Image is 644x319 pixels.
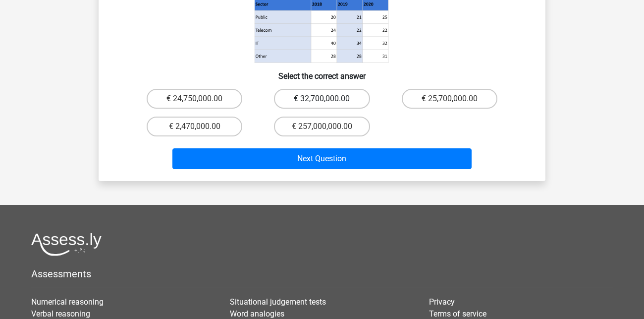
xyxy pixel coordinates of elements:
button: Next Question [172,148,472,169]
label: € 25,700,000.00 [402,89,497,109]
h5: Assessments [31,268,613,280]
a: Situational judgement tests [230,297,326,307]
label: € 24,750,000.00 [147,89,242,109]
img: Assessly logo [31,233,102,256]
a: Numerical reasoning [31,297,104,307]
a: Verbal reasoning [31,309,90,319]
h6: Select the correct answer [114,64,530,81]
label: € 2,470,000.00 [147,117,242,136]
label: € 32,700,000.00 [274,89,370,109]
label: € 257,000,000.00 [274,117,370,136]
a: Word analogies [230,309,284,319]
a: Privacy [429,297,455,307]
a: Terms of service [429,309,486,319]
